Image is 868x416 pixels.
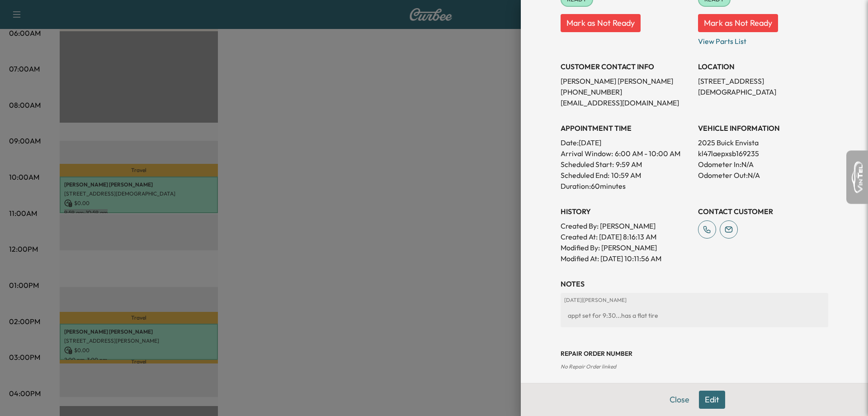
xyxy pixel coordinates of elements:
h3: APPOINTMENT TIME [561,123,691,134]
div: appt set for 9:30...has a flat tire [564,307,825,324]
p: [PERSON_NAME] [PERSON_NAME] [561,76,691,86]
p: [EMAIL_ADDRESS][DOMAIN_NAME] [561,97,691,108]
p: Scheduled Start: [561,159,614,170]
button: Edit [699,391,725,409]
span: No Repair Order linked [561,363,616,370]
p: View Parts List [698,32,828,47]
span: 6:00 AM - 10:00 AM [615,148,680,159]
h3: NOTES [561,278,828,289]
p: [STREET_ADDRESS][DEMOGRAPHIC_DATA] [698,76,828,97]
p: Duration: 60 minutes [561,181,691,191]
p: Scheduled End: [561,170,609,181]
button: Close [664,391,695,409]
p: [DATE] | [PERSON_NAME] [564,296,825,304]
p: Created By : [PERSON_NAME] [561,220,691,231]
h3: Repair Order number [561,349,828,358]
p: Modified By : [PERSON_NAME] [561,242,691,253]
p: Modified At : [DATE] 10:11:56 AM [561,253,691,264]
button: Mark as Not Ready [698,14,778,32]
h3: CONTACT CUSTOMER [698,206,828,217]
p: Odometer In: N/A [698,159,828,170]
h3: History [561,206,691,217]
h3: CUSTOMER CONTACT INFO [561,61,691,72]
p: Odometer Out: N/A [698,170,828,181]
h3: VEHICLE INFORMATION [698,123,828,134]
p: 9:59 AM [616,159,642,170]
p: 2025 Buick Envista [698,137,828,148]
p: Created At : [DATE] 8:16:13 AM [561,231,691,242]
button: Mark as Not Ready [561,14,641,32]
p: 10:59 AM [611,170,641,181]
p: [PHONE_NUMBER] [561,86,691,97]
p: Arrival Window: [561,148,691,159]
h3: LOCATION [698,61,828,72]
p: Date: [DATE] [561,137,691,148]
p: kl47laepxsb169235 [698,148,828,159]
